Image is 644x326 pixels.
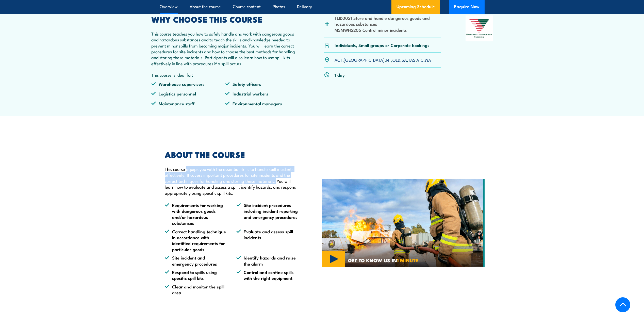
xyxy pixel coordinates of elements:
[425,57,431,63] a: WA
[236,202,299,226] li: Site incident procedures including incident reporting and emergency procedures
[225,81,299,87] li: Safety officers
[408,57,416,63] a: TAS
[335,57,342,63] a: ACT
[466,15,493,41] img: Nationally Recognised Training logo.
[348,258,418,263] span: GET TO KNOW US IN
[236,269,299,281] li: Control and confine spills with the right equipment
[335,15,441,27] li: TLID0021 Store and handle dangerous goods and hazardous substances
[165,229,227,252] li: Correct handling technique in accordance with identified requirements for particular goods
[417,57,423,63] a: VIC
[335,57,431,63] p: , , , , , , ,
[335,27,441,33] li: MSMWHS205 Control minor incidents
[402,57,407,63] a: SA
[151,101,225,106] li: Maintenance staff
[165,269,227,281] li: Respond to spills using specific spill kits
[225,91,299,96] li: Industrial workers
[151,15,300,23] h2: WHY CHOOSE THIS COURSE
[165,255,227,267] li: Site incident and emergency procedures
[151,31,300,66] p: This course teaches you how to safely handle and work with dangerous goods and hazardous substanc...
[236,255,299,267] li: Identify hazards and raise the alarm
[392,57,400,63] a: QLD
[335,72,345,78] p: 1 day
[151,91,225,96] li: Logistics personnel
[165,166,299,196] p: This course equips you with the essential skills to handle spill incidents effectively. It covers...
[344,57,385,63] a: [GEOGRAPHIC_DATA]
[225,101,299,106] li: Environmental managers
[335,42,430,48] p: Individuals, Small groups or Corporate bookings
[151,81,225,87] li: Warehouse supervisors
[165,284,227,296] li: Clear and monitor the spill area
[236,229,299,252] li: Evaluate and assess spill incidents
[165,202,227,226] li: Requirements for working with dangerous goods and/or hazardous substances
[165,151,299,158] h2: ABOUT THE COURSE
[397,256,418,264] strong: 1 MINUTE
[151,72,300,78] p: This course is ideal for:
[386,57,391,63] a: NT
[322,179,485,267] img: hero-image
